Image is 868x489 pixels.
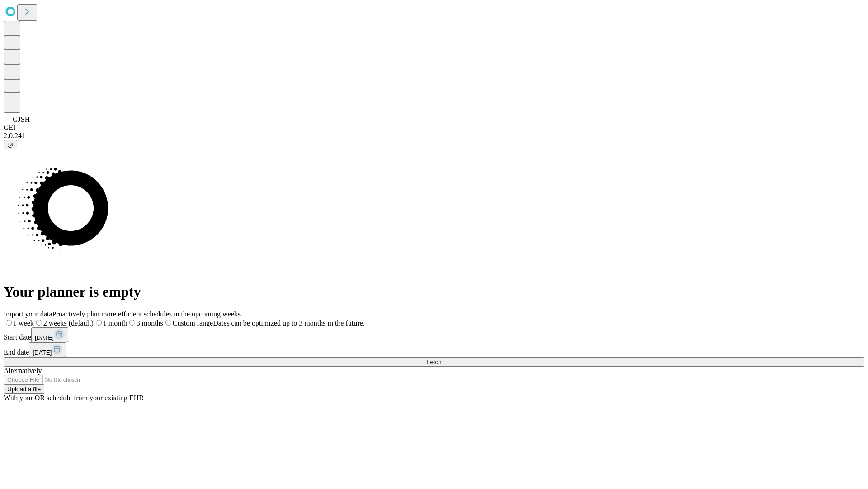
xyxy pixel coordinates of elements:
span: With your OR schedule from your existing EHR [4,394,144,402]
span: Custom range [173,319,213,327]
span: 1 month [103,319,127,327]
h1: Your planner is empty [4,283,864,300]
button: [DATE] [29,342,66,357]
span: Proactively plan more efficient schedules in the upcoming weeks. [52,310,242,318]
span: @ [7,141,14,148]
div: End date [4,342,864,357]
div: GEI [4,124,864,132]
input: 2 weeks (default) [36,320,42,326]
input: 1 week [6,320,12,326]
button: @ [4,140,17,149]
span: [DATE] [35,334,54,341]
span: 1 week [13,319,34,327]
button: [DATE] [31,327,68,342]
span: Dates can be optimized up to 3 months in the future. [213,319,364,327]
input: Custom rangeDates can be optimized up to 3 months in the future. [165,320,171,326]
span: [DATE] [33,349,52,356]
span: 3 months [137,319,163,327]
input: 3 months [129,320,135,326]
div: Start date [4,327,864,342]
span: Fetch [426,359,441,365]
span: GJSH [13,115,30,123]
span: Alternatively [4,367,42,374]
button: Fetch [4,357,864,367]
input: 1 month [96,320,102,326]
span: 2 weeks (default) [43,319,94,327]
span: Import your data [4,310,52,318]
button: Upload a file [4,384,44,394]
div: 2.0.241 [4,132,864,140]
